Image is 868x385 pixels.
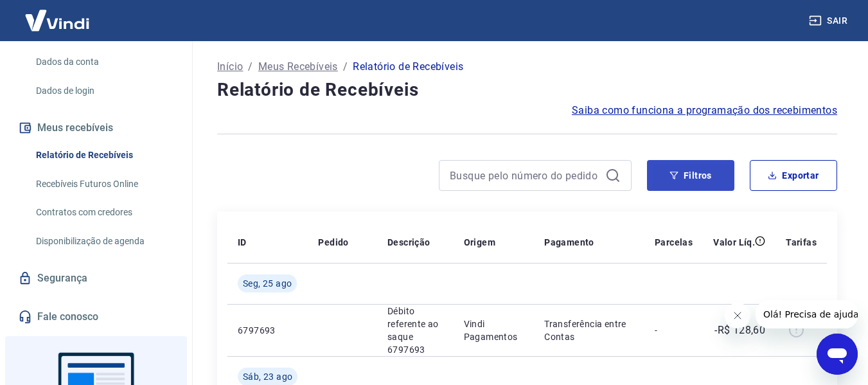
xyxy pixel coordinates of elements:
p: / [248,59,252,75]
p: Débito referente ao saque 6797693 [387,305,443,356]
h4: Relatório de Recebíveis [217,77,837,103]
a: Recebíveis Futuros Online [31,171,177,197]
p: - [655,324,693,337]
button: Exportar [750,160,837,191]
iframe: Mensagem da empresa [756,300,858,328]
button: Filtros [647,160,734,191]
p: Origem [464,236,495,249]
button: Meus recebíveis [15,114,177,142]
a: Fale conosco [15,303,177,331]
a: Dados de login [31,78,177,104]
p: Tarifas [786,236,817,249]
span: Sáb, 23 ago [243,370,292,383]
p: Relatório de Recebíveis [353,59,463,75]
a: Saiba como funciona a programação dos recebimentos [572,103,837,118]
a: Meus Recebíveis [258,59,338,75]
span: Olá! Precisa de ajuda? [8,9,108,19]
iframe: Botão para abrir a janela de mensagens [817,334,858,375]
a: Disponibilização de agenda [31,228,177,255]
p: 6797693 [238,324,297,337]
a: Relatório de Recebíveis [31,142,177,168]
p: Descrição [387,236,430,249]
button: Sair [806,9,853,33]
p: Pedido [318,236,348,249]
p: -R$ 128,60 [714,323,765,338]
a: Segurança [15,264,177,292]
iframe: Fechar mensagem [725,303,750,328]
p: Transferência entre Contas [544,318,634,343]
p: Valor Líq. [713,236,755,249]
img: Vindi [15,1,99,40]
p: ID [238,236,247,249]
input: Busque pelo número do pedido [450,166,600,185]
p: Vindi Pagamentos [464,318,524,343]
p: / [343,59,348,75]
p: Parcelas [655,236,693,249]
span: Seg, 25 ago [243,277,292,290]
a: Dados da conta [31,49,177,75]
a: Contratos com credores [31,199,177,226]
p: Pagamento [544,236,594,249]
a: Início [217,59,243,75]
